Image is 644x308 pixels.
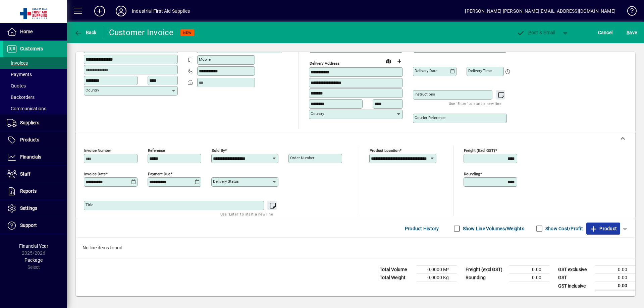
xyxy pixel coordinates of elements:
[509,266,549,274] td: 0.00
[311,111,324,116] mat-label: Country
[84,172,106,176] mat-label: Invoice date
[20,205,37,211] span: Settings
[598,27,613,38] span: Cancel
[20,188,37,194] span: Reports
[464,172,480,176] mat-label: Rounding
[24,257,43,263] span: Package
[3,23,67,40] a: Home
[89,5,110,17] button: Add
[627,30,629,35] span: S
[417,266,457,274] td: 0.0000 M³
[595,266,635,274] td: 0.00
[383,56,394,66] a: View on map
[72,26,98,39] button: Back
[586,223,620,235] button: Product
[3,149,67,166] a: Financials
[394,56,405,67] button: Choose address
[415,68,437,73] mat-label: Delivery date
[3,80,67,91] a: Quotes
[212,148,225,153] mat-label: Sold by
[20,29,33,34] span: Home
[110,5,132,17] button: Profile
[76,238,635,258] div: No line items found
[183,30,192,35] span: NEW
[7,95,35,100] span: Backorders
[3,91,67,103] a: Backorders
[86,88,99,93] mat-label: Country
[464,148,495,153] mat-label: Freight (excl GST)
[3,217,67,234] a: Support
[596,26,614,39] button: Cancel
[20,154,41,160] span: Financials
[109,27,174,38] div: Customer Invoice
[462,266,509,274] td: Freight (excl GST)
[3,200,67,217] a: Settings
[595,282,635,290] td: 0.00
[465,6,615,16] div: [PERSON_NAME] [PERSON_NAME][EMAIL_ADDRESS][DOMAIN_NAME]
[509,274,549,282] td: 0.00
[417,274,457,282] td: 0.0000 Kg
[199,57,211,62] mat-label: Mobile
[528,30,531,35] span: P
[20,223,37,228] span: Support
[86,202,93,207] mat-label: Title
[3,183,67,200] a: Reports
[148,148,165,153] mat-label: Reference
[376,266,417,274] td: Total Volume
[132,6,190,16] div: Industrial First Aid Supplies
[449,100,501,107] mat-hint: Use 'Enter' to start a new line
[67,26,104,39] app-page-header-button: Back
[3,115,67,131] a: Suppliers
[555,282,595,290] td: GST inclusive
[376,274,417,282] td: Total Weight
[462,274,509,282] td: Rounding
[513,26,559,39] button: Post & Email
[3,166,67,183] a: Staff
[20,120,39,125] span: Suppliers
[3,57,67,69] a: Invoices
[7,83,26,88] span: Quotes
[517,30,555,35] span: ost & Email
[7,106,46,111] span: Communications
[555,266,595,274] td: GST exclusive
[622,1,636,23] a: Knowledge Base
[3,69,67,80] a: Payments
[544,225,583,232] label: Show Cost/Profit
[468,68,492,73] mat-label: Delivery time
[19,243,48,249] span: Financial Year
[590,223,617,234] span: Product
[20,137,39,142] span: Products
[415,92,435,97] mat-label: Instructions
[415,115,445,120] mat-label: Courier Reference
[3,103,67,114] a: Communications
[555,274,595,282] td: GST
[290,156,314,160] mat-label: Order number
[405,223,439,234] span: Product History
[7,60,28,66] span: Invoices
[627,27,637,38] span: ave
[370,148,399,153] mat-label: Product location
[84,148,111,153] mat-label: Invoice number
[20,171,31,177] span: Staff
[3,132,67,148] a: Products
[74,30,97,35] span: Back
[402,223,442,235] button: Product History
[148,172,170,176] mat-label: Payment due
[595,274,635,282] td: 0.00
[213,179,239,184] mat-label: Delivery status
[20,46,43,51] span: Customers
[220,210,273,218] mat-hint: Use 'Enter' to start a new line
[625,26,639,39] button: Save
[7,72,32,77] span: Payments
[462,225,524,232] label: Show Line Volumes/Weights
